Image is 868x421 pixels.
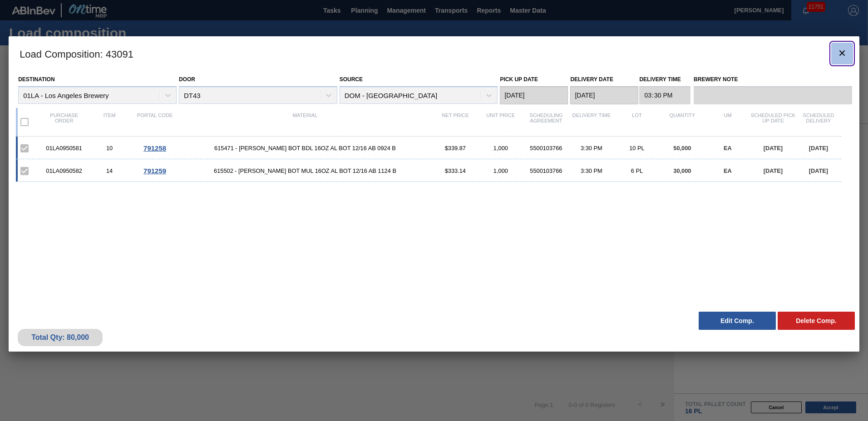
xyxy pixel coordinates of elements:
button: Edit Comp. [699,312,776,330]
span: 615471 - CARR BOT BDL 16OZ AL BOT 12/16 AB 0924 B [178,145,433,152]
div: 1,000 [478,145,523,152]
div: Scheduled Pick up Date [750,113,796,132]
div: Lot [614,113,660,132]
div: Material [178,113,433,132]
span: [DATE] [809,145,828,152]
label: Source [340,76,363,83]
div: 3:30 PM [569,145,614,152]
input: mm/dd/yyyy [570,86,638,104]
div: 6 PL [614,167,660,174]
label: Door [179,76,195,83]
input: mm/dd/yyyy [500,86,568,104]
span: [DATE] [809,167,828,174]
h3: Load Composition : 43091 [9,36,859,71]
span: 791259 [143,167,166,175]
span: EA [724,145,732,152]
span: [DATE] [764,167,783,174]
div: 3:30 PM [569,167,614,174]
div: 10 [87,145,132,152]
div: Go to Order [132,167,178,175]
div: 01LA0950581 [41,145,87,152]
label: Pick up Date [500,76,538,83]
label: Delivery Date [570,76,613,83]
div: Total Qty: 80,000 [25,333,96,342]
div: Quantity [660,113,705,132]
div: Purchase order [41,113,87,132]
span: 615502 - CARR BOT MUL 16OZ AL BOT 12/16 AB 1124 B [178,167,433,174]
div: Delivery Time [569,113,614,132]
span: [DATE] [764,145,783,152]
div: Scheduled Delivery [796,113,841,132]
div: 5500103766 [523,145,569,152]
button: Delete Comp. [778,312,855,330]
label: Destination [18,76,54,83]
div: 01LA0950582 [41,167,87,174]
div: 1,000 [478,167,523,174]
span: 791258 [143,144,166,152]
div: $339.87 [433,145,478,152]
label: Brewery Note [694,73,852,86]
div: 14 [87,167,132,174]
div: Net Price [433,113,478,132]
div: $333.14 [433,167,478,174]
span: 30,000 [673,167,691,174]
div: 5500103766 [523,167,569,174]
div: Portal code [132,113,178,132]
label: Delivery Time [639,73,690,86]
span: 50,000 [673,145,691,152]
div: Go to Order [132,144,178,152]
div: UM [705,113,750,132]
div: Item [87,113,132,132]
div: 10 PL [614,145,660,152]
div: Scheduling Agreement [523,113,569,132]
div: Unit Price [478,113,523,132]
span: EA [724,167,732,174]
